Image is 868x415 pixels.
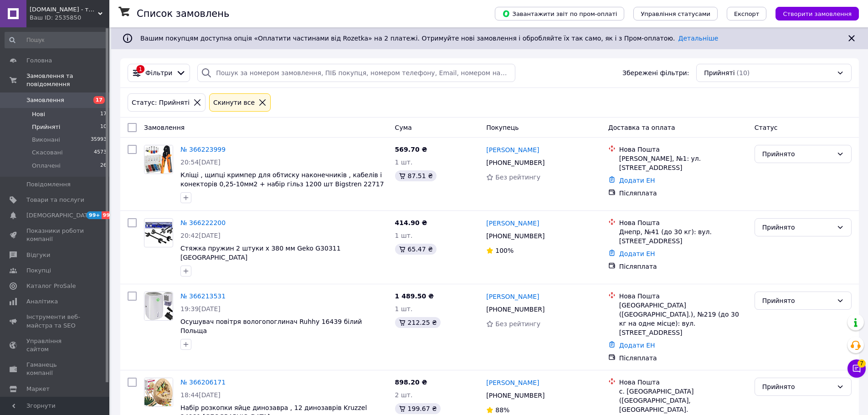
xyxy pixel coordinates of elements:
span: 1 шт. [395,305,413,313]
div: 65.47 ₴ [395,244,437,255]
div: 87.51 ₴ [395,170,437,181]
a: Кліщі , щипці кримпер для обтиску наконечників , кабелів і конекторів 0,25-10мм2 + набір гільз 12... [180,171,384,197]
span: Інструменти веб-майстра та SEO [26,313,84,329]
span: 1 шт. [395,232,413,239]
input: Пошук за номером замовлення, ПІБ покупця, номером телефону, Email, номером накладної [197,64,515,82]
div: Післяплата [619,262,747,271]
a: Додати ЕН [619,250,655,257]
span: 10 [100,123,107,131]
span: Cума [395,124,412,131]
span: Управління статусами [641,10,710,17]
button: Управління статусами [633,7,718,20]
span: Замовлення [26,96,64,104]
a: [PERSON_NAME] [486,292,539,301]
span: Маркет [26,385,50,393]
div: Післяплата [619,189,747,198]
div: Нова Пошта [619,218,747,227]
span: Прийняті [704,68,734,77]
span: Без рейтингу [495,320,540,328]
span: Замовлення та повідомлення [26,72,109,88]
span: Прийняті [32,123,60,131]
div: [PHONE_NUMBER] [484,389,546,402]
span: (10) [737,69,750,77]
span: Каталог ProSale [26,282,76,290]
span: 35993 [91,136,107,144]
span: Товари та послуги [26,196,84,204]
span: 99+ [87,211,102,219]
a: Додати ЕН [619,177,655,184]
div: Статус: Прийняті [130,97,191,108]
span: 2 шт. [395,391,413,399]
a: № 366222200 [180,219,226,226]
span: Фільтри [145,68,172,77]
span: Гаманець компанії [26,361,84,377]
span: Покупці [26,266,51,275]
a: № 366206171 [180,379,226,386]
div: [PERSON_NAME], №1: ул. [STREET_ADDRESS] [619,154,747,172]
a: Створити замовлення [766,10,859,17]
span: Головна [26,56,52,65]
div: 212.25 ₴ [395,317,441,328]
span: 569.70 ₴ [395,146,427,153]
div: Прийнято [762,296,833,306]
span: Показники роботи компанії [26,227,84,243]
div: Прийнято [762,222,833,232]
span: Експорт [734,10,760,17]
img: Фото товару [144,292,173,320]
a: Стяжка пружин 2 штуки х 380 мм Geko G30311 [GEOGRAPHIC_DATA] [180,245,341,261]
span: 4573 [94,149,107,157]
span: Скасовані [32,149,63,157]
span: 7 [858,359,866,368]
a: [PERSON_NAME] [486,145,539,154]
span: 1 шт. [395,159,413,166]
span: Замовлення [144,124,185,131]
a: Осушувач повітря вологопоглинач Ruhhy 16439 білий Польща [180,318,362,334]
span: Аналітика [26,297,58,306]
div: Днепр, №41 (до 30 кг): вул. [STREET_ADDRESS] [619,227,747,246]
div: [PHONE_NUMBER] [484,303,546,316]
button: Завантажити звіт по пром-оплаті [495,7,624,20]
span: Swimming.rest - товари для дітей та дорослих [30,5,98,14]
a: [PERSON_NAME] [486,378,539,387]
span: Відгуки [26,251,50,259]
span: Повідомлення [26,180,71,189]
img: Фото товару [144,378,173,406]
span: Нові [32,110,45,118]
span: 99+ [102,211,117,219]
span: 20:54[DATE] [180,159,221,166]
span: 17 [93,96,105,104]
span: Управління сайтом [26,337,84,354]
img: Фото товару [144,222,173,244]
div: [PHONE_NUMBER] [484,156,546,169]
a: № 366213531 [180,292,226,300]
span: Без рейтингу [495,174,540,181]
button: Створити замовлення [776,7,859,20]
button: Чат з покупцем7 [847,359,866,378]
div: Нова Пошта [619,292,747,301]
div: Післяплата [619,354,747,363]
span: 1 489.50 ₴ [395,292,434,300]
div: Нова Пошта [619,378,747,387]
a: Фото товару [144,292,173,321]
span: Завантажити звіт по пром-оплаті [502,10,617,18]
div: Прийнято [762,149,833,159]
div: 199.67 ₴ [395,403,441,414]
span: [DEMOGRAPHIC_DATA] [26,211,94,220]
a: № 366223999 [180,146,226,153]
a: Фото товару [144,378,173,407]
div: [PHONE_NUMBER] [484,230,546,242]
span: Статус [755,124,778,131]
span: 19:39[DATE] [180,305,221,313]
a: Фото товару [144,218,173,247]
span: 18:44[DATE] [180,391,221,399]
div: Cкинути все [211,97,257,108]
span: Оплачені [32,162,61,170]
span: 26 [100,162,107,170]
div: Ваш ID: 2535850 [30,14,109,22]
img: Фото товару [144,145,173,174]
div: Нова Пошта [619,145,747,154]
span: 17 [100,110,107,118]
